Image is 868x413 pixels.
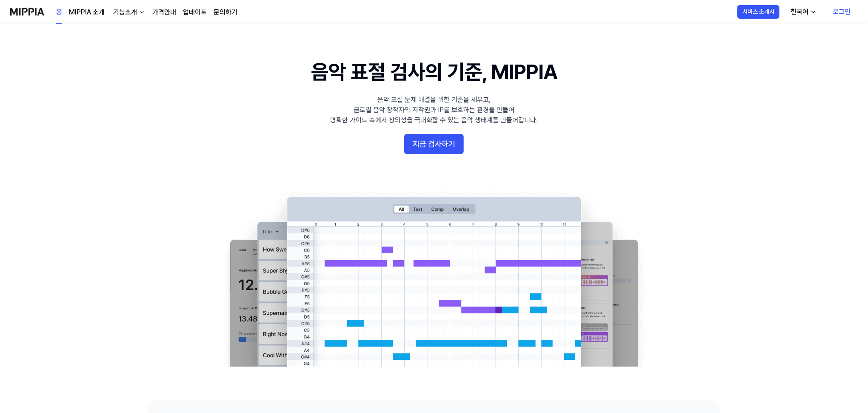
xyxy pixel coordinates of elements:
a: 홈 [56,0,62,24]
button: 지금 검사하기 [404,134,464,154]
img: main Image [213,188,655,367]
button: 서비스 소개서 [737,5,779,19]
button: 한국어 [784,3,822,20]
a: 업데이트 [183,7,207,17]
div: 기능소개 [111,7,139,17]
a: 문의하기 [214,7,237,17]
a: 가격안내 [152,7,176,17]
a: MIPPIA 소개 [69,7,105,17]
div: 음악 표절 문제 해결을 위한 기준을 세우고, 글로벌 음악 창작자의 저작권과 IP를 보호하는 환경을 만들어 명확한 가이드 속에서 창의성을 극대화할 수 있는 음악 생태계를 만들어... [330,95,538,125]
h1: 음악 표절 검사의 기준, MIPPIA [311,58,557,86]
div: 한국어 [789,7,810,17]
button: 기능소개 [111,7,146,17]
